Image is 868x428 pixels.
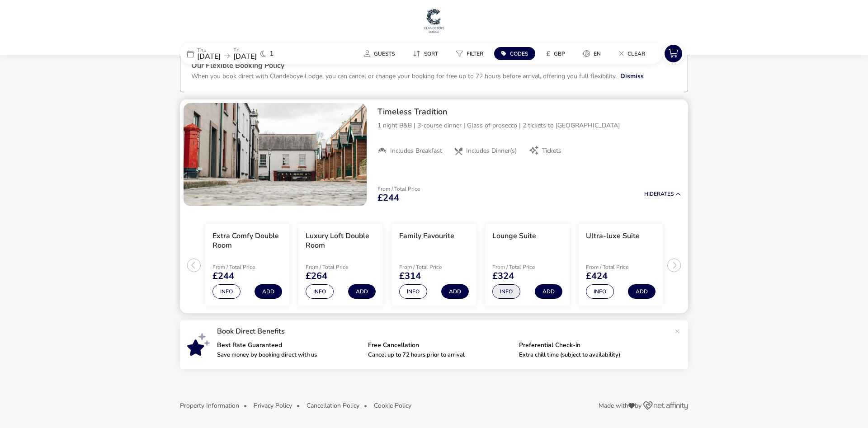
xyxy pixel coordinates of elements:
[424,50,438,57] span: Sort
[519,342,663,348] p: Preferential Check-in
[586,264,650,270] p: From / Total Price
[612,47,652,60] button: Clear
[191,62,677,71] h3: Our Flexible Booking Policy
[441,284,469,299] button: Add
[510,50,528,57] span: Codes
[377,121,681,130] p: 1 night B&B | 3-course dinner | Glass of prosecco | 2 tickets to [GEOGRAPHIC_DATA]
[377,186,420,192] p: From / Total Price
[212,264,277,270] p: From / Total Price
[494,47,535,60] button: Codes
[368,342,512,348] p: Free Cancellation
[586,272,608,281] span: £424
[374,402,411,409] button: Cookie Policy
[519,352,663,358] p: Extra chill time (subject to availability)
[627,50,645,57] span: Clear
[306,231,375,250] h3: Luxury Loft Double Room
[377,107,681,117] h2: Timeless Tradition
[255,284,282,299] button: Add
[233,52,257,61] span: [DATE]
[535,284,562,299] button: Add
[269,50,274,57] span: 1
[306,264,370,270] p: From / Total Price
[377,193,399,202] span: £244
[492,272,514,281] span: £324
[449,47,491,60] button: Filter
[576,47,612,60] naf-pibe-menu-bar-item: en
[576,47,608,60] button: en
[368,352,512,358] p: Cancel up to 72 hours prior to arrival
[399,284,427,299] button: Info
[306,284,334,299] button: Info
[539,47,576,60] naf-pibe-menu-bar-item: £GBP
[357,47,402,60] button: Guests
[492,264,557,270] p: From / Total Price
[201,221,294,310] swiper-slide: 1 / 5
[387,221,481,310] swiper-slide: 3 / 5
[217,342,361,348] p: Best Rate Guaranteed
[423,7,445,34] img: Main Website
[197,52,221,61] span: [DATE]
[542,147,561,155] span: Tickets
[644,191,681,197] button: HideRates
[539,47,572,60] button: £GBP
[554,50,565,57] span: GBP
[212,284,241,299] button: Info
[357,47,406,60] naf-pibe-menu-bar-item: Guests
[184,103,367,206] swiper-slide: 1 / 1
[254,402,292,409] button: Privacy Policy
[197,47,221,53] p: Thu
[191,72,617,80] p: When you book direct with Clandeboye Lodge, you can cancel or change your booking for free up to ...
[370,99,688,163] div: Timeless Tradition1 night B&B | 3-course dinner | Glass of prosecco | 2 tickets to [GEOGRAPHIC_DA...
[594,50,601,57] span: en
[644,190,657,198] span: Hide
[494,47,539,60] naf-pibe-menu-bar-item: Codes
[212,231,282,250] h3: Extra Comfy Double Room
[492,231,536,241] h3: Lounge Suite
[217,352,361,358] p: Save money by booking direct with us
[374,50,395,57] span: Guests
[306,272,327,281] span: £264
[612,47,656,60] naf-pibe-menu-bar-item: Clear
[294,221,387,310] swiper-slide: 2 / 5
[212,272,234,281] span: £244
[466,147,517,155] span: Includes Dinner(s)
[467,50,483,57] span: Filter
[180,43,316,64] div: Thu[DATE]Fri[DATE]1
[399,231,454,241] h3: Family Favourite
[233,47,257,53] p: Fri
[348,284,376,299] button: Add
[628,284,656,299] button: Add
[449,47,494,60] naf-pibe-menu-bar-item: Filter
[390,147,442,155] span: Includes Breakfast
[586,231,640,241] h3: Ultra-luxe Suite
[599,403,642,409] span: Made with by
[307,402,359,409] button: Cancellation Policy
[406,47,445,60] button: Sort
[492,284,520,299] button: Info
[406,47,449,60] naf-pibe-menu-bar-item: Sort
[399,272,421,281] span: £314
[399,264,463,270] p: From / Total Price
[481,221,574,310] swiper-slide: 4 / 5
[574,221,667,310] swiper-slide: 5 / 5
[586,284,614,299] button: Info
[180,402,239,409] button: Property Information
[620,71,644,81] button: Dismiss
[546,49,550,58] i: £
[217,328,670,335] p: Book Direct Benefits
